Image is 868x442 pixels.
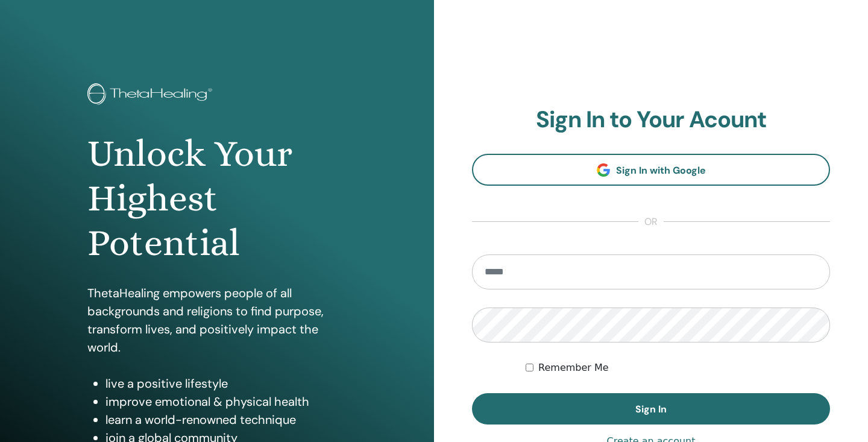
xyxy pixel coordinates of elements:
div: Keep me authenticated indefinitely or until I manually logout [526,361,830,375]
h1: Unlock Your Highest Potential [87,131,347,266]
span: or [638,215,664,229]
span: Sign In [635,403,667,415]
li: improve emotional & physical health [105,393,347,411]
a: Sign In with Google [472,154,830,186]
h2: Sign In to Your Acount [472,106,830,134]
li: live a positive lifestyle [105,374,347,393]
span: Sign In with Google [616,164,706,177]
label: Remember Me [538,361,609,375]
p: ThetaHealing empowers people of all backgrounds and religions to find purpose, transform lives, a... [87,284,347,356]
li: learn a world-renowned technique [105,411,347,429]
button: Sign In [472,393,830,425]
